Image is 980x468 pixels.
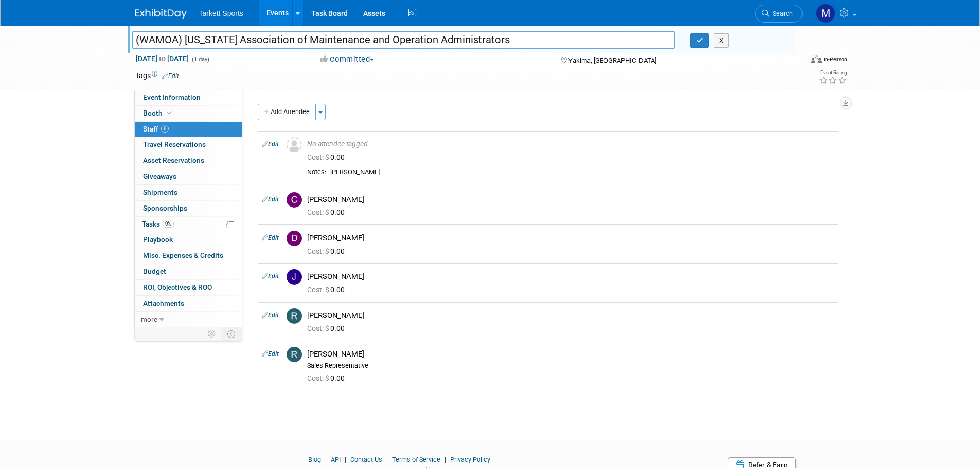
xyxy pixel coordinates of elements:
a: Edit [262,196,279,203]
a: Terms of Service [392,456,440,463]
span: | [384,456,390,463]
span: Playbook [143,235,173,244]
img: R.jpg [287,347,302,362]
img: ExhibitDay [135,9,187,19]
span: Cost: $ [307,247,330,255]
span: 0.00 [307,153,349,161]
span: (1 day) [191,56,209,63]
img: J.jpg [287,269,302,285]
span: Staff [143,125,169,133]
span: [DATE] [DATE] [135,54,189,63]
span: to [157,54,167,63]
td: Tags [135,70,179,81]
span: Tasks [142,220,174,228]
a: Blog [308,456,321,463]
a: Edit [262,234,279,241]
span: more [141,315,157,323]
td: Personalize Event Tab Strip [203,327,221,341]
span: 0.00 [307,247,349,255]
img: D.jpg [287,231,302,246]
a: Booth [135,106,242,121]
a: Attachments [135,296,242,311]
span: Booth [143,109,174,117]
a: API [331,456,341,463]
span: 6 [161,125,169,133]
button: Committed [317,54,378,65]
a: Playbook [135,232,242,248]
a: Contact Us [350,456,382,463]
span: ROI, Objectives & ROO [143,283,212,291]
img: Format-Inperson.png [811,55,822,63]
div: Notes: [307,168,326,176]
a: Search [755,5,803,23]
a: Staff6 [135,122,242,137]
span: Sponsorships [143,204,187,212]
span: Cost: $ [307,286,330,294]
div: [PERSON_NAME] [307,272,833,282]
img: Mathieu Martel [816,4,835,23]
a: Edit [162,72,179,80]
div: Sales Representative [307,362,833,370]
span: Cost: $ [307,324,330,332]
a: ROI, Objectives & ROO [135,280,242,295]
a: Shipments [135,185,242,200]
a: Misc. Expenses & Credits [135,248,242,264]
img: Unassigned-User-Icon.png [287,137,302,153]
button: X [714,33,729,48]
a: Sponsorships [135,201,242,216]
span: 0.00 [307,286,349,294]
span: 0.00 [307,208,349,216]
img: C.jpg [287,192,302,208]
a: Budget [135,264,242,279]
a: Edit [262,350,279,358]
a: Event Information [135,90,242,105]
span: Tarkett Sports [199,9,243,17]
span: | [342,456,349,463]
span: Attachments [143,299,184,307]
a: more [135,312,242,327]
span: Asset Reservations [143,156,204,164]
span: 0.00 [307,374,349,382]
a: Edit [262,141,279,148]
span: Shipments [143,188,177,196]
div: Event Format [742,53,848,69]
span: Misc. Expenses & Credits [143,251,223,259]
div: [PERSON_NAME] [307,233,833,243]
span: Search [769,10,793,17]
i: Booth reservation complete [167,110,172,116]
div: [PERSON_NAME] [307,311,833,321]
img: R.jpg [287,308,302,324]
a: Edit [262,312,279,319]
a: Edit [262,273,279,280]
span: | [323,456,329,463]
a: Privacy Policy [450,456,490,463]
a: Tasks0% [135,217,242,232]
div: Event Rating [819,70,847,76]
div: In-Person [823,55,847,63]
a: Asset Reservations [135,153,242,169]
span: Budget [143,267,166,275]
div: [PERSON_NAME] [330,168,833,177]
span: Giveaways [143,172,176,180]
span: Cost: $ [307,374,330,382]
span: Cost: $ [307,153,330,161]
div: [PERSON_NAME] [307,195,833,204]
span: | [442,456,449,463]
div: [PERSON_NAME] [307,349,833,359]
div: No attendee tagged [307,140,833,149]
a: Giveaways [135,169,242,184]
span: Travel Reservations [143,140,206,148]
button: Add Attendee [258,104,316,120]
span: 0% [163,220,174,228]
td: Toggle Event Tabs [221,327,242,341]
span: Cost: $ [307,208,330,216]
span: Yakima, [GEOGRAPHIC_DATA] [568,57,656,64]
span: 0.00 [307,324,349,332]
span: Event Information [143,93,201,101]
a: Travel Reservations [135,137,242,153]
